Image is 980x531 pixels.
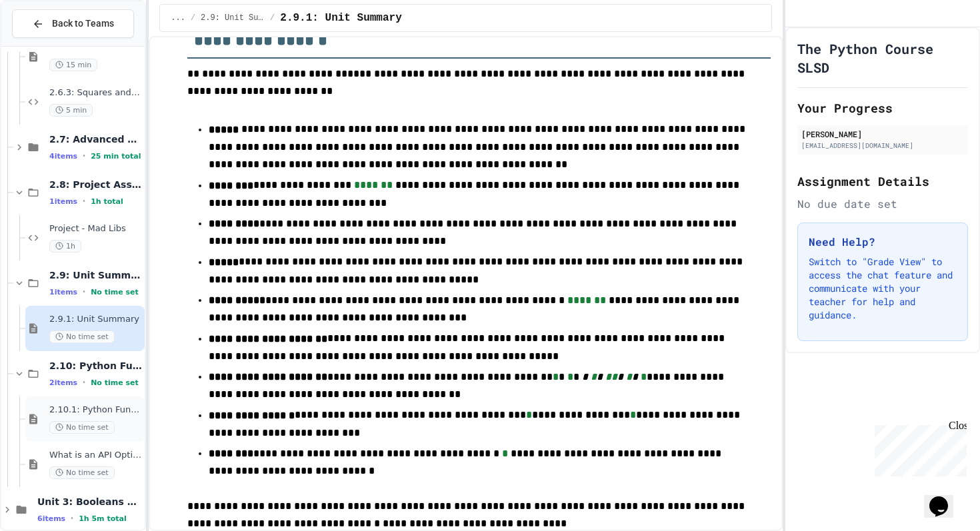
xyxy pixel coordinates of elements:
span: What is an API Optional Actiity [49,450,142,461]
span: • [71,513,73,524]
span: 4 items [49,152,77,161]
span: 1h total [91,197,123,206]
span: 2 items [49,378,77,387]
span: No time set [91,288,139,296]
h1: The Python Course SLSD [797,39,968,77]
span: ... [171,13,185,23]
iframe: chat widget [924,478,967,518]
span: No time set [49,421,115,434]
span: • [83,286,85,297]
span: / [270,13,275,23]
span: 25 min total [91,152,141,161]
div: [EMAIL_ADDRESS][DOMAIN_NAME] [801,141,964,151]
span: 1 items [49,197,77,206]
span: 2.6.3: Squares and Circles [49,87,142,99]
span: No time set [49,330,115,343]
span: 2.9: Unit Summary [49,269,142,281]
span: 2.9: Unit Summary [201,13,265,23]
h3: Need Help? [809,234,957,250]
span: 1 items [49,288,77,296]
span: • [83,151,85,161]
span: 2.9.1: Unit Summary [280,10,401,26]
span: 2.10: Python Fundamentals Exam [49,360,142,372]
span: 2.7: Advanced Math [49,133,142,145]
span: No time set [49,466,115,479]
span: 2.10.1: Python Fundamentals Exam [49,404,142,416]
div: No due date set [797,196,968,212]
span: 6 items [37,514,65,523]
h2: Your Progress [797,99,968,117]
h2: Assignment Details [797,172,968,191]
span: • [83,196,85,207]
p: Switch to "Grade View" to access the chat feature and communicate with your teacher for help and ... [809,255,957,322]
span: 5 min [49,104,93,117]
span: Project - Mad Libs [49,223,142,235]
span: 1h 5m total [79,514,127,523]
span: / [191,13,195,23]
button: Back to Teams [12,9,134,38]
span: 2.8: Project Assessment - Mad Libs [49,179,142,191]
span: Unit 3: Booleans and Conditionals [37,496,142,508]
span: Back to Teams [52,17,114,31]
span: 2.9.1: Unit Summary [49,314,142,325]
div: [PERSON_NAME] [801,128,964,140]
span: • [83,377,85,388]
span: 15 min [49,59,97,71]
iframe: chat widget [869,420,967,476]
span: No time set [91,378,139,387]
span: 1h [49,240,81,253]
div: Chat with us now!Close [5,5,92,85]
